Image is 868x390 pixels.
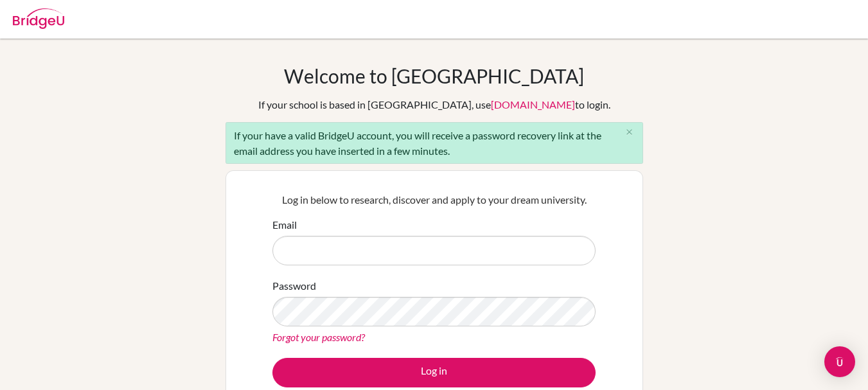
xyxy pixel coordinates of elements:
[617,123,642,142] button: Close
[272,331,365,343] a: Forgot your password?
[226,122,643,164] div: If your have a valid BridgeU account, you will receive a password recovery link at the email addr...
[824,346,855,377] div: Open Intercom Messenger
[624,127,634,137] i: close
[284,64,584,87] h1: Welcome to [GEOGRAPHIC_DATA]
[272,358,596,387] button: Log in
[272,192,596,208] p: Log in below to research, discover and apply to your dream university.
[272,278,316,294] label: Password
[272,217,297,233] label: Email
[491,98,575,111] a: [DOMAIN_NAME]
[258,97,610,112] div: If your school is based in [GEOGRAPHIC_DATA], use to login.
[13,8,64,29] img: Bridge-U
